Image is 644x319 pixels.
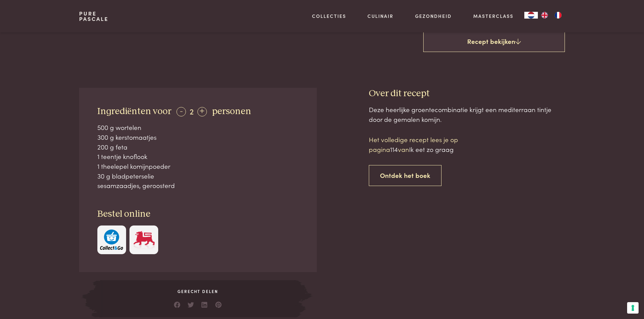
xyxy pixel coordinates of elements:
[390,144,398,154] span: 114
[551,12,565,19] a: FR
[369,165,442,186] a: Ontdek het boek
[312,12,346,20] a: Collecties
[627,302,639,314] button: Uw voorkeuren voor toestemming voor trackingtechnologieën
[100,230,123,250] img: c308188babc36a3a401bcb5cb7e020f4d5ab42f7cacd8327e500463a43eeb86c.svg
[524,12,538,19] a: NL
[415,12,452,20] a: Gezondheid
[369,105,565,124] div: Deze heerlijke groentecombinatie krijgt een mediterraan tintje door de gemalen komijn.
[133,230,156,250] img: Delhaize
[97,152,299,161] div: 1 teentje knoflook
[423,31,565,52] a: Recept bekijken
[409,144,454,154] span: Ik eet zo graag
[524,12,538,19] div: Language
[97,171,299,181] div: 30 g bladpeterselie
[100,288,295,294] span: Gerecht delen
[369,135,484,154] p: Het volledige recept lees je op pagina van
[524,12,565,19] aside: Language selected: Nederlands
[197,107,207,116] div: +
[538,12,565,19] ul: Language list
[190,105,194,116] span: 2
[369,88,565,100] h3: Over dit recept
[97,132,299,142] div: 300 g kerstomaatjes
[97,208,299,220] h3: Bestel online
[538,12,551,19] a: EN
[97,142,299,152] div: 200 g feta
[97,123,299,132] div: 500 g wortelen
[367,12,393,20] a: Culinair
[97,161,299,171] div: 1 theelepel komijnpoeder
[176,107,186,116] div: -
[97,181,299,190] div: sesamzaadjes, geroosterd
[473,12,514,20] a: Masterclass
[97,107,171,116] span: Ingrediënten voor
[212,107,251,116] span: personen
[79,11,109,22] a: PurePascale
